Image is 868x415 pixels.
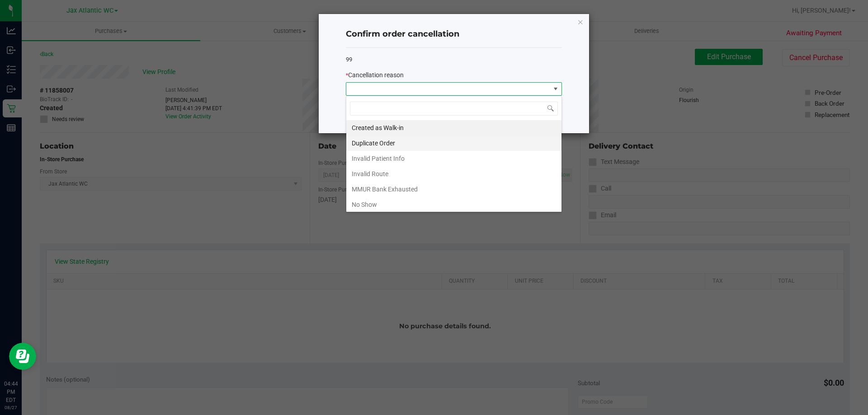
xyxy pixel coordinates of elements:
li: Created as Walk-in [346,120,561,135]
li: No Show [346,197,561,212]
span: 99 [346,56,352,63]
li: Duplicate Order [346,135,561,151]
li: Invalid Route [346,166,561,182]
li: Invalid Patient Info [346,151,561,166]
button: Close [577,16,584,27]
h4: Confirm order cancellation [346,28,562,40]
li: MMUR Bank Exhausted [346,182,561,197]
iframe: Resource center [9,343,36,370]
span: Cancellation reason [348,71,404,79]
